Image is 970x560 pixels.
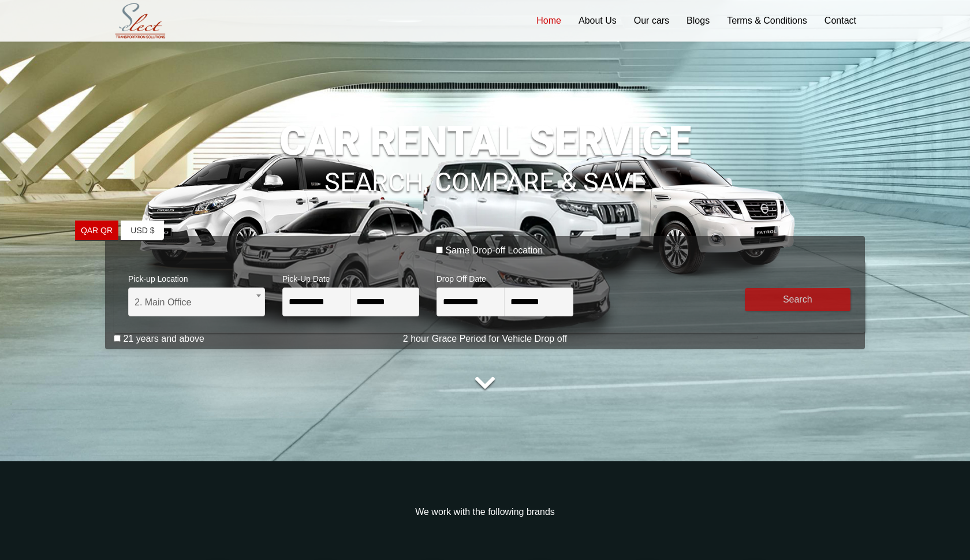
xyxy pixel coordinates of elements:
a: USD $ [121,221,164,241]
p: We work with the following brands [105,505,865,519]
p: 2 hour Grace Period for Vehicle Drop off [105,332,865,346]
span: Pick-Up Date [282,267,419,288]
img: Select Rent a Car [108,1,173,41]
h1: SEARCH, COMPARE & SAVE [105,152,865,196]
a: QAR QR [75,221,118,241]
span: 2. Main Office [128,288,265,316]
h1: CAR RENTAL SERVICE [105,121,865,161]
label: Same Drop-off Location [445,245,543,256]
span: Drop Off Date [436,267,573,288]
span: Pick-up Location [128,267,265,288]
span: 2. Main Office [135,288,259,317]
